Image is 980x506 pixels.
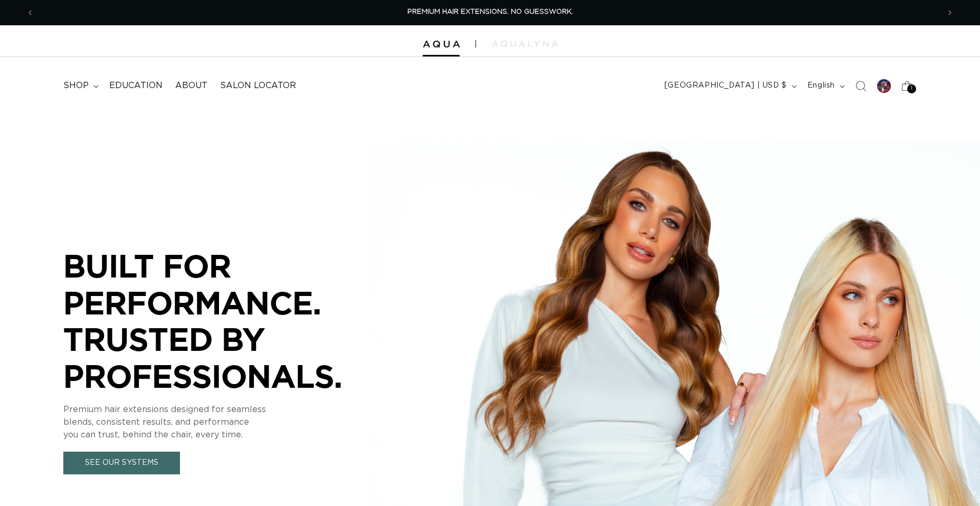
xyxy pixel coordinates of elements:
a: Education [103,74,169,98]
a: About [169,74,214,98]
button: Previous announcement [18,3,42,23]
p: BUILT FOR PERFORMANCE. TRUSTED BY PROFESSIONALS. [63,247,380,394]
summary: Search [849,74,872,98]
span: Salon Locator [220,80,296,91]
img: aqualyna.com [492,41,558,47]
span: PREMIUM HAIR EXTENSIONS. NO GUESSWORK. [407,8,573,15]
span: Education [109,80,163,91]
span: About [175,80,207,91]
button: [GEOGRAPHIC_DATA] | USD $ [658,76,801,96]
button: English [801,76,849,96]
summary: shop [57,74,103,98]
a: See Our Systems [63,452,180,474]
a: Salon Locator [214,74,302,98]
span: shop [63,80,89,91]
span: [GEOGRAPHIC_DATA] | USD $ [664,80,787,91]
img: Aqua Hair Extensions [423,41,460,48]
button: Next announcement [938,3,962,23]
p: Premium hair extensions designed for seamless blends, consistent results, and performance you can... [63,403,380,441]
span: English [807,80,835,91]
span: 1 [911,84,913,93]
